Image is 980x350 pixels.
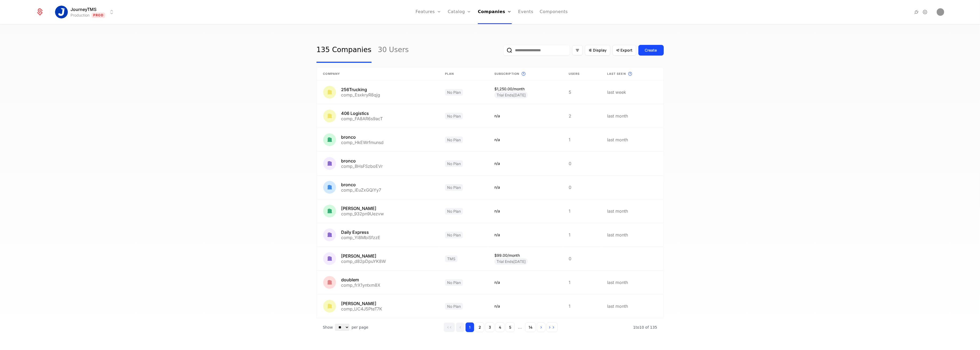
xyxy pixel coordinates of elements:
[92,13,105,18] span: Prod
[593,48,607,53] span: Display
[475,322,484,332] button: Go to page 2
[546,322,558,332] button: Go to last page
[645,48,657,53] div: Create
[323,325,333,330] span: Show
[537,322,545,332] button: Go to next page
[439,67,488,80] th: Plan
[922,9,928,15] a: Settings
[485,322,494,332] button: Go to page 3
[57,6,115,18] button: Select environment
[621,48,633,53] span: Export
[937,8,944,16] button: Open user button
[585,45,610,56] button: Display
[633,325,650,329] span: 1 to 10 of
[638,45,664,56] button: Create
[466,322,474,332] button: Go to page 1
[506,322,515,332] button: Go to page 5
[937,8,944,16] img: Walker Probasco
[607,72,626,76] span: Last seen
[317,318,664,336] div: Table pagination
[378,38,409,63] a: 30 Users
[494,72,519,76] span: Subscription
[562,67,601,80] th: Users
[352,325,368,330] span: per page
[71,13,89,18] div: Production
[335,324,349,331] select: Select page size
[456,322,464,332] button: Go to previous page
[444,322,558,332] div: Page navigation
[516,323,524,332] span: ...
[633,325,657,329] span: 135
[525,322,536,332] button: Go to page 14
[317,67,439,80] th: Company
[572,45,583,55] button: Filter options
[495,322,505,332] button: Go to page 4
[612,45,636,56] button: Export
[55,6,68,18] img: JourneyTMS
[317,38,372,63] a: 135 Companies
[913,9,920,15] a: Integrations
[71,6,96,13] span: JourneyTMS
[444,322,455,332] button: Go to first page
